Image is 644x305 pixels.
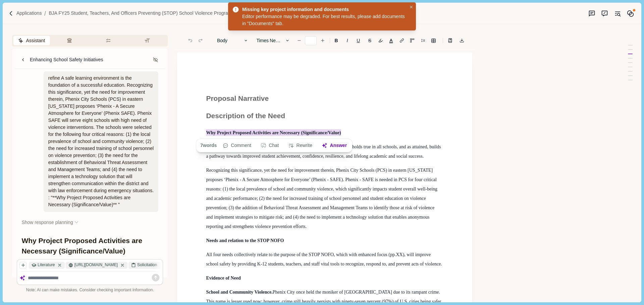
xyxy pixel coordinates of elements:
[206,276,240,281] span: Evidence of Need
[29,262,64,269] div: Literature
[8,10,14,16] img: Forward slash icon
[17,287,163,293] div: Note: AI can make mistakes. Consider checking important information.
[397,36,407,45] button: Line height
[198,141,217,150] div: 7 words
[457,36,467,45] button: Export to docx
[342,36,352,45] button: I
[66,262,127,269] div: [URL][DOMAIN_NAME]
[44,71,159,212] div: refine A safe learning environment is the foundation of a successful education. Recognizing this ...
[21,219,73,226] span: Show response planning
[429,36,438,45] button: Line height
[26,37,45,44] span: Assistant
[242,6,404,13] div: Missing key project information and documents
[49,10,279,17] a: BJA FY25 Student, Teachers, and Officers Preventing (STOP) School Violence Program (O-BJA-2025-17...
[219,141,255,150] button: Comment
[365,36,375,45] button: S
[206,94,269,102] span: Proposal Narrative
[408,4,415,11] button: Close
[128,262,167,269] div: Solicitation
[347,38,348,43] i: I
[318,141,351,150] button: Answer
[368,38,371,43] s: S
[242,13,407,27] div: Editor performance may be degraded. For best results, please add documents in "Documents" tab.
[21,235,158,256] h1: Why Project Proposed Activities are Necessary (Significance/Value)
[214,36,252,45] button: Body
[206,129,341,136] span: Why Project Proposed Activities are Necessary (Significance/Value)
[206,290,272,295] span: School and Community Violence.
[196,36,205,45] button: Redo
[206,144,442,159] span: A safe learning environment is the foundation of a successful education. This holds true in all s...
[206,238,284,243] span: Needs and relation to the STOP NOFO
[253,36,293,45] button: Times New Roman
[42,10,49,16] img: Forward slash icon
[353,36,364,45] button: U
[331,36,341,45] button: B
[16,10,42,17] a: Applications
[445,36,455,45] button: Line height
[185,36,195,45] button: Undo
[206,252,442,266] span: All four needs collectively relate to the purpose of the STOP NOFO, which with enhanced focus (pp...
[418,36,428,45] button: Line height
[318,36,327,45] button: Increase font size
[357,38,360,43] u: U
[294,36,304,45] button: Decrease font size
[285,141,316,150] button: Rewrite
[257,141,282,150] button: Chat
[335,38,338,43] b: B
[206,112,285,120] span: Description of the Need
[30,56,103,63] div: Enhancing School Safety Initiatives
[206,168,438,229] span: Recognizing this significance, yet the need for improvement therein, Phenix City Schools (PCS) in...
[408,36,417,45] button: Adjust margins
